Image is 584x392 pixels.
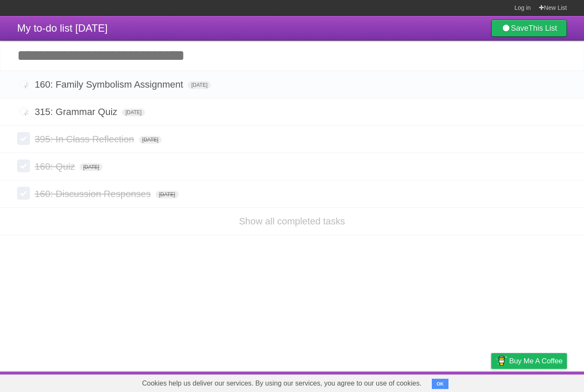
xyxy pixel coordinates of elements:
a: Suggest a feature [513,374,567,390]
span: [DATE] [139,136,162,144]
a: Developers [406,374,440,390]
label: Done [17,77,30,90]
a: Terms [451,374,470,390]
span: Buy me a coffee [509,354,563,368]
a: Buy me a coffee [491,353,567,369]
span: [DATE] [188,81,211,89]
span: My to-do list [DATE] [17,22,108,34]
img: Buy me a coffee [496,354,507,368]
span: 160: Quiz [35,161,77,172]
a: SaveThis List [491,20,567,37]
a: Privacy [480,374,502,390]
span: 160: Discussion Responses [35,189,153,199]
span: Cookies help us deliver our services. By using our services, you agree to our use of cookies. [133,375,430,392]
span: [DATE] [156,191,179,198]
label: Done [17,159,30,172]
span: [DATE] [80,163,103,171]
span: [DATE] [122,109,145,116]
label: Done [17,187,30,200]
a: About [378,374,395,390]
label: Done [17,105,30,118]
label: Done [17,132,30,145]
span: 315: Grammar Quiz [35,106,119,117]
a: Show all completed tasks [239,216,345,227]
span: 160: Family Symbolism Assignment [35,79,185,90]
b: This List [528,24,557,32]
span: 395: In Class Reflection [35,134,136,144]
button: OK [432,379,448,389]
